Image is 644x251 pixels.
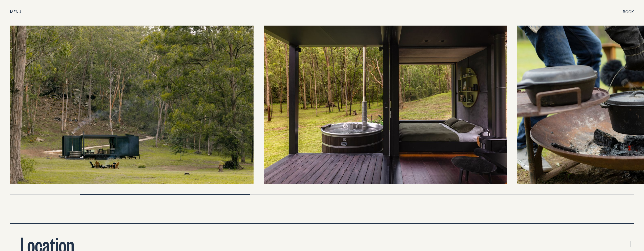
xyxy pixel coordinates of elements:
span: Book [623,10,634,14]
button: show booking tray [623,9,634,15]
span: Menu [10,10,21,14]
button: show menu [10,9,21,15]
